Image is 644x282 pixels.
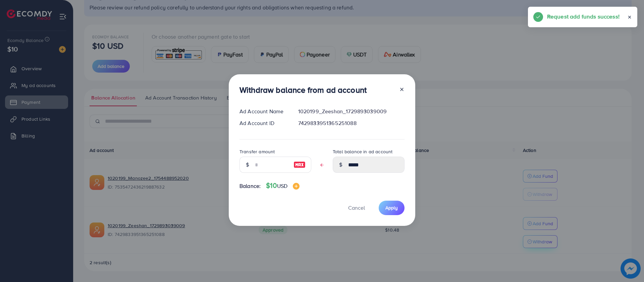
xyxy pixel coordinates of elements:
[348,204,365,211] span: Cancel
[340,201,373,215] button: Cancel
[293,108,410,115] div: 1020199_Zeeshan_1729893039009
[379,201,405,215] button: Apply
[385,204,398,211] span: Apply
[234,108,293,115] div: Ad Account Name
[293,183,300,190] img: image
[239,182,261,190] span: Balance:
[234,119,293,127] div: Ad Account ID
[293,161,306,169] img: image
[239,148,275,155] label: Transfer amount
[333,148,392,155] label: Total balance in ad account
[277,182,287,190] span: USD
[239,85,367,95] h3: Withdraw balance from ad account
[293,119,410,127] div: 7429833951365251088
[547,12,620,21] h5: Request add funds success!
[266,182,300,190] h4: $10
